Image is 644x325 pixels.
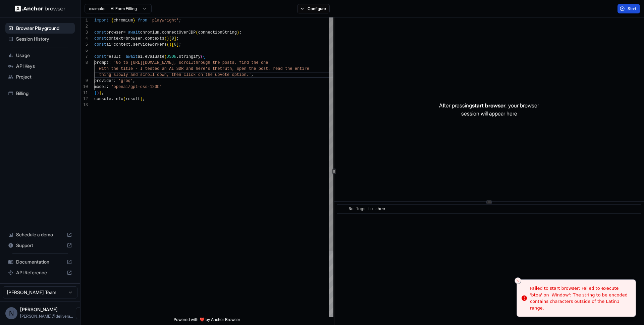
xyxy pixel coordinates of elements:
[179,42,181,47] span: ;
[179,54,201,59] span: stringify
[114,18,133,23] span: chromium
[111,42,113,47] span: =
[99,66,220,71] span: with the title - I tested an AI SDR and here’s the
[138,54,143,59] span: ai
[145,36,164,41] span: contexts
[99,91,101,95] span: )
[126,54,138,59] span: await
[99,73,220,77] span: thing slowly and scroll down, then click on the up
[239,30,241,35] span: ;
[179,18,181,23] span: ;
[237,30,239,35] span: )
[5,307,17,319] div: N
[16,259,64,265] span: Documentation
[133,79,135,83] span: ,
[94,18,109,23] span: import
[203,54,205,59] span: {
[164,36,167,41] span: (
[164,54,167,59] span: (
[123,97,125,101] span: (
[174,42,176,47] span: 0
[176,36,179,41] span: ;
[176,54,179,59] span: .
[102,91,104,95] span: ;
[80,84,88,90] div: 10
[80,24,88,30] div: 2
[143,36,145,41] span: .
[167,54,176,59] span: JSON
[201,54,203,59] span: (
[5,229,75,240] div: Schedule a demo
[5,72,75,82] div: Project
[176,42,179,47] span: ]
[15,5,65,12] img: Anchor Logo
[94,42,106,47] span: const
[111,97,113,101] span: .
[349,207,385,212] span: No logs to show
[5,257,75,267] div: Documentation
[5,88,75,99] div: Billing
[89,6,105,11] span: example:
[5,50,75,61] div: Usage
[16,74,72,80] span: Project
[198,30,237,35] span: connectionString
[106,54,121,59] span: result
[162,30,196,35] span: connectOverCDP
[167,36,169,41] span: )
[80,30,88,36] div: 3
[80,90,88,96] div: 11
[114,42,130,47] span: context
[123,30,125,35] span: =
[114,97,123,101] span: info
[167,42,169,47] span: (
[297,4,330,13] button: Configure
[159,30,162,35] span: .
[118,79,133,83] span: 'groq'
[5,267,75,278] div: API Reference
[251,73,254,77] span: ,
[171,42,174,47] span: [
[628,6,637,11] span: Start
[530,285,630,311] div: Failed to start browser: Failed to execute 'btoa' on 'Window': The string to be encoded contains ...
[515,277,521,284] button: Close toast
[109,60,111,65] span: :
[5,61,75,72] div: API Keys
[16,63,72,69] span: API Keys
[106,30,123,35] span: browser
[16,269,64,276] span: API Reference
[174,36,176,41] span: ]
[97,91,99,95] span: )
[16,25,72,32] span: Browser Playground
[174,317,240,325] span: Powered with ❤️ by Anchor Browser
[143,54,145,59] span: .
[169,42,171,47] span: )
[80,54,88,60] div: 7
[220,66,309,71] span: truth, open the post, read the entire
[140,30,160,35] span: chromium
[133,18,135,23] span: }
[94,60,109,65] span: prompt
[114,60,194,65] span: 'Go to [URL][DOMAIN_NAME], scroll
[106,42,111,47] span: ai
[80,102,88,108] div: 13
[130,42,133,47] span: .
[193,60,268,65] span: through the posts, find the one
[80,42,88,48] div: 5
[94,91,97,95] span: }
[340,206,344,213] span: ​
[126,97,140,101] span: result
[140,97,143,101] span: )
[16,52,72,59] span: Usage
[138,18,148,23] span: from
[128,30,140,35] span: await
[80,48,88,54] div: 6
[220,73,251,77] span: vote option.'
[111,18,113,23] span: {
[94,36,106,41] span: const
[16,242,64,249] span: Support
[94,79,114,83] span: provider
[472,102,505,109] span: start browser
[94,30,106,35] span: const
[171,36,174,41] span: 0
[150,18,179,23] span: 'playwright'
